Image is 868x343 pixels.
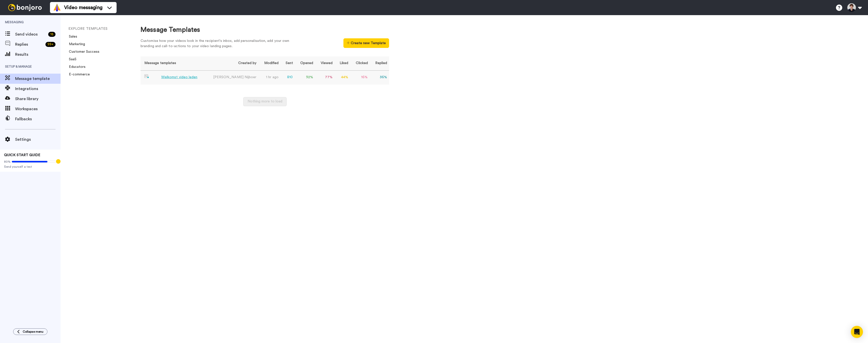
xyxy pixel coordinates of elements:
[370,56,389,70] th: Replied
[15,96,61,102] span: Share library
[23,330,43,334] span: Collapse menu
[335,70,350,84] td: 44 %
[48,32,56,37] div: 15
[141,56,205,70] th: Message templates
[56,159,61,164] div: Tooltip anchor
[45,42,56,47] div: 99 +
[66,58,76,61] a: SaaS
[370,70,389,84] td: 36 %
[64,4,102,11] span: Video messaging
[15,31,46,37] span: Send videos
[15,106,61,112] span: Workspaces
[53,4,61,12] img: vm-color.svg
[295,56,315,70] th: Opened
[315,56,334,70] th: Viewed
[4,160,11,164] span: 80%
[66,73,90,76] a: E-commerce
[258,56,280,70] th: Modified
[4,153,40,157] span: QUICK START GUIDE
[66,50,99,53] a: Customer Success
[141,25,389,35] div: Message Templates
[6,4,44,11] img: bj-logo-header-white.svg
[15,51,61,58] span: Results
[15,116,61,122] span: Fallbacks
[66,42,85,46] a: Marketing
[335,56,350,70] th: Liked
[281,56,295,70] th: Sent
[68,26,137,32] li: EXPLORE TEMPLATES
[258,70,280,84] td: 1 hr ago
[245,75,257,79] span: Nijboer
[205,56,259,70] th: Created by
[141,38,297,49] div: Customise how your videos look in the recipient's inbox, add personalisation, add your own brandi...
[851,326,863,338] div: Open Intercom Messenger
[205,70,259,84] td: [PERSON_NAME]
[243,97,287,106] button: Nothing more to load
[161,75,198,80] div: Welkomst video leden
[350,56,370,70] th: Clicked
[350,70,370,84] td: 16 %
[15,136,61,142] span: Settings
[15,41,43,47] span: Replies
[281,70,295,84] td: 810
[66,35,77,38] a: Sales
[13,328,47,335] button: Collapse menu
[4,165,57,169] span: Send yourself a test
[15,76,61,82] span: Message template
[295,70,315,84] td: 92 %
[315,70,334,84] td: 77 %
[343,38,389,48] button: Create new Template
[66,65,86,69] a: Educators
[15,86,61,92] span: Integrations
[144,74,149,78] img: nextgen-template.svg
